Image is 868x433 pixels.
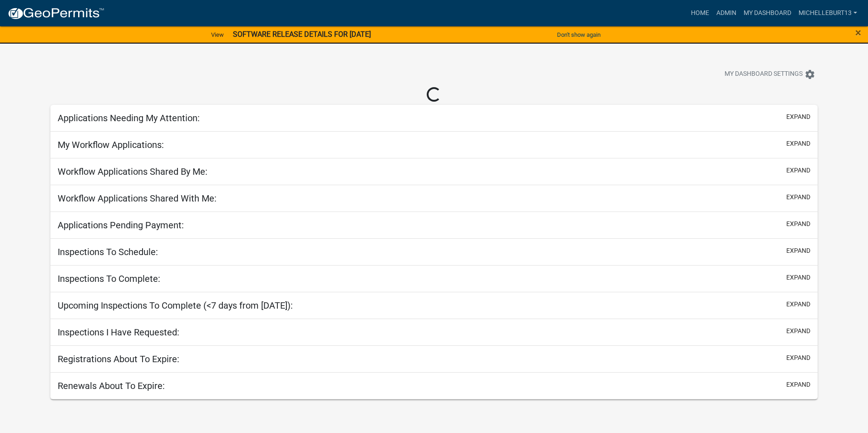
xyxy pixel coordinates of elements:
[786,192,810,202] button: expand
[58,300,293,311] h5: Upcoming Inspections To Complete (<7 days from [DATE]):
[58,273,160,284] h5: Inspections To Complete:
[786,166,810,175] button: expand
[786,139,810,148] button: expand
[725,69,803,80] span: My Dashboard Settings
[855,26,861,39] span: ×
[687,5,713,22] a: Home
[786,219,810,229] button: expand
[58,166,207,177] h5: Workflow Applications Shared By Me:
[786,380,810,389] button: expand
[553,27,604,42] button: Don't show again
[795,5,861,22] a: michelleburt13
[786,112,810,122] button: expand
[58,380,165,391] h5: Renewals About To Expire:
[58,327,179,338] h5: Inspections I Have Requested:
[713,5,740,22] a: Admin
[740,5,795,22] a: My Dashboard
[233,30,371,39] strong: SOFTWARE RELEASE DETAILS FOR [DATE]
[786,273,810,282] button: expand
[855,27,861,38] button: Close
[58,193,217,204] h5: Workflow Applications Shared With Me:
[58,354,179,364] h5: Registrations About To Expire:
[58,113,200,123] h5: Applications Needing My Attention:
[717,65,823,83] button: My Dashboard Settingssettings
[58,220,184,231] h5: Applications Pending Payment:
[786,300,810,309] button: expand
[58,246,158,257] h5: Inspections To Schedule:
[207,27,227,42] a: View
[786,353,810,363] button: expand
[804,69,815,80] i: settings
[58,139,164,150] h5: My Workflow Applications:
[786,326,810,336] button: expand
[786,246,810,256] button: expand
